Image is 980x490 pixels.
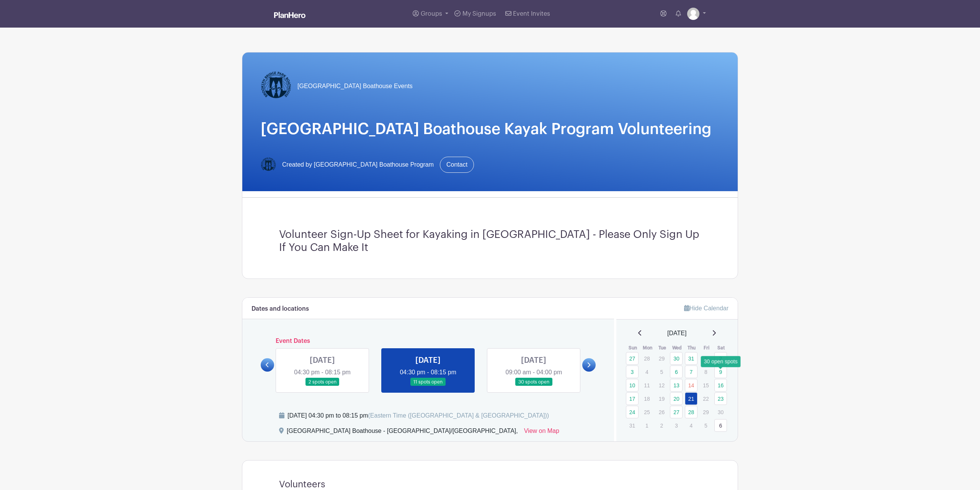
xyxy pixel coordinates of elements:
p: 8 [699,366,712,378]
th: Wed [670,344,684,352]
a: 2 [714,352,727,365]
a: 6 [670,365,683,378]
p: 26 [655,406,668,418]
a: 23 [714,392,727,405]
th: Sun [626,344,640,352]
a: 9 [714,365,727,378]
div: 30 open spots [701,356,741,367]
a: 3 [626,365,639,378]
span: [GEOGRAPHIC_DATA] Boathouse Events [297,82,413,91]
p: 5 [699,420,712,431]
p: 30 [714,406,727,418]
p: 3 [670,420,683,431]
span: [DATE] [667,329,686,338]
p: 1 [640,420,653,431]
th: Sat [714,344,729,352]
p: 18 [640,393,653,405]
a: 13 [670,379,683,392]
th: Mon [640,344,655,352]
p: 28 [640,352,653,364]
a: 20 [670,392,683,405]
p: 19 [655,393,668,405]
p: 4 [685,420,697,431]
a: 30 [670,352,683,365]
th: Tue [655,344,670,352]
img: Logo-Title.png [261,71,291,102]
a: Contact [440,157,474,173]
p: 29 [655,352,668,364]
a: 7 [685,365,697,378]
a: 10 [626,379,639,392]
a: 31 [685,352,697,365]
img: logo_white-6c42ec7e38ccf1d336a20a19083b03d10ae64f83f12c07503d8b9e83406b4c7d.svg [274,12,305,18]
p: 2 [655,420,668,431]
img: default-ce2991bfa6775e67f084385cd625a349d9dcbb7a52a09fb2fda1e96e2d18dcdb.png [687,8,699,20]
a: 27 [670,406,683,418]
span: (Eastern Time ([GEOGRAPHIC_DATA] & [GEOGRAPHIC_DATA])) [368,412,549,419]
p: 4 [640,366,653,378]
p: 12 [655,379,668,391]
p: 11 [640,379,653,391]
a: 14 [685,379,697,392]
h3: Volunteer Sign-Up Sheet for Kayaking in [GEOGRAPHIC_DATA] - Please Only Sign Up If You Can Make It [279,228,701,254]
h1: [GEOGRAPHIC_DATA] Boathouse Kayak Program Volunteering [261,120,719,138]
p: 15 [699,379,712,391]
div: [GEOGRAPHIC_DATA] Boathouse - [GEOGRAPHIC_DATA]/[GEOGRAPHIC_DATA], [287,426,518,439]
a: 24 [626,406,639,418]
span: Groups [421,11,442,17]
p: 31 [626,420,639,431]
a: View on Map [524,426,559,439]
a: 27 [626,352,639,365]
span: Event Invites [513,11,550,17]
th: Fri [699,344,714,352]
p: 5 [655,366,668,378]
h6: Dates and locations [252,305,309,313]
a: 6 [714,419,727,432]
img: Logo-Title.png [261,157,276,172]
p: 1 [699,352,712,364]
th: Thu [684,344,699,352]
div: [DATE] 04:30 pm to 08:15 pm [287,411,549,420]
p: 29 [699,406,712,418]
a: Hide Calendar [684,305,728,311]
p: 25 [640,406,653,418]
span: Created by [GEOGRAPHIC_DATA] Boathouse Program [282,160,434,169]
a: 16 [714,379,727,392]
h4: Volunteers [279,479,325,490]
h6: Event Dates [274,338,582,345]
a: 17 [626,392,639,405]
p: 22 [699,393,712,405]
span: My Signups [462,11,496,17]
a: 21 [685,392,697,405]
a: 28 [685,406,697,418]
